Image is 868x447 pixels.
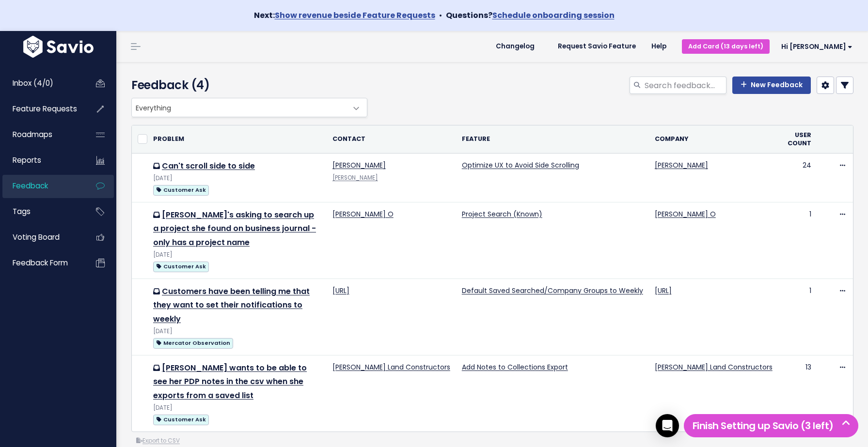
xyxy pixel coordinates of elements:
a: New Feedback [732,77,811,94]
a: Can't scroll side to side [162,160,255,171]
th: Company [649,125,778,154]
a: Export to CSV [136,437,180,445]
a: Inbox (4/0) [2,72,80,94]
span: Customer Ask [153,185,209,195]
strong: Next: [254,10,435,21]
a: Show revenue beside Feature Requests [275,10,435,21]
div: Open Intercom Messenger [656,414,679,437]
a: [PERSON_NAME] [332,174,378,182]
a: Tags [2,200,80,223]
th: Contact [327,125,456,154]
td: 13 [778,355,817,432]
img: logo-white.9d6f32f41409.svg [21,36,96,58]
a: Default Saved Searched/Company Groups to Weekly [462,286,643,295]
span: Feedback [13,181,48,191]
a: Voting Board [2,226,80,248]
span: Feedback form [13,258,68,268]
a: Roadmaps [2,123,80,146]
a: [PERSON_NAME] Land Constructors [332,362,450,372]
a: [PERSON_NAME] wants to be able to see her PDP notes in the csv when she exports from a saved list [153,362,307,401]
td: 1 [778,202,817,278]
a: Feedback [2,175,80,197]
a: Customer Ask [153,260,209,272]
a: Help [644,39,674,54]
td: 1 [778,278,817,355]
a: Feedback form [2,252,80,274]
span: Customer Ask [153,415,209,425]
span: Reports [13,155,41,165]
a: [PERSON_NAME] O [332,209,394,219]
a: [URL] [655,286,672,295]
a: Request Savio Feature [550,39,644,54]
span: Mercator Observation [153,338,233,348]
a: Add Notes to Collections Export [462,362,568,372]
div: [DATE] [153,173,321,184]
a: Add Card (13 days left) [682,39,770,53]
a: [PERSON_NAME] [332,160,386,170]
a: [PERSON_NAME] O [655,209,716,219]
span: Voting Board [13,232,60,242]
a: Mercator Observation [153,337,233,349]
a: [PERSON_NAME]'s asking to search up a project she found on business journal - only has a project ... [153,209,316,248]
a: [URL] [332,286,349,295]
a: [PERSON_NAME] Land Constructors [655,362,773,372]
input: Search feedback... [644,77,726,94]
span: Changelog [496,43,535,50]
a: Hi [PERSON_NAME] [770,39,860,54]
a: Reports [2,149,80,171]
strong: Questions? [446,10,615,21]
th: Problem [147,125,327,154]
a: Schedule onboarding session [492,10,615,21]
td: 24 [778,154,817,202]
div: [DATE] [153,403,321,413]
span: Customer Ask [153,262,209,272]
div: [DATE] [153,250,321,260]
a: Customers have been telling me that they want to set their notifications to weekly [153,286,310,325]
span: Hi [PERSON_NAME] [781,43,852,50]
div: [DATE] [153,326,321,337]
a: Customer Ask [153,184,209,196]
span: Feature Requests [13,104,77,114]
a: Optimize UX to Avoid Side Scrolling [462,160,579,170]
a: [PERSON_NAME] [655,160,708,170]
h5: Finish Setting up Savio (3 left) [688,418,854,433]
a: Customer Ask [153,413,209,425]
th: Feature [456,125,649,154]
span: Tags [13,206,31,216]
a: Project Search (Known) [462,209,542,219]
a: Feature Requests [2,98,80,120]
span: Roadmaps [13,129,52,139]
th: User count [778,125,817,154]
span: Everything [131,98,367,117]
h4: Feedback (4) [131,77,363,94]
span: • [439,10,442,21]
span: Everything [132,98,347,117]
span: Inbox (4/0) [13,78,53,88]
